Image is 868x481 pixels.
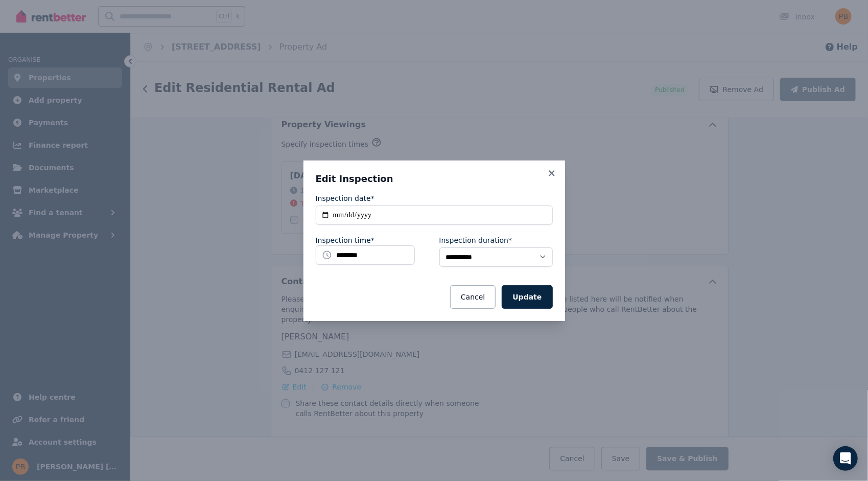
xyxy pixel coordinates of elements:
[439,235,512,245] label: Inspection duration*
[316,193,374,203] label: Inspection date*
[833,446,858,471] div: Open Intercom Messenger
[316,173,553,185] h3: Edit Inspection
[316,235,374,245] label: Inspection time*
[450,285,496,309] button: Cancel
[502,285,552,309] button: Update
